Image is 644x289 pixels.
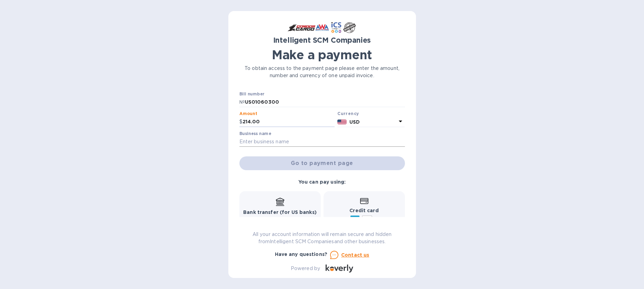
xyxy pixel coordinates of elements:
input: Enter business name [239,137,405,147]
u: Contact us [341,252,369,258]
p: To obtain access to the payment page please enter the amount, number and currency of one unpaid i... [239,65,405,79]
label: Bill number [239,92,264,96]
img: USD [337,120,347,124]
b: Currency [337,111,359,116]
label: Business name [239,132,271,136]
h1: Make a payment [239,48,405,62]
b: Credit card [349,208,378,213]
b: Have any questions? [275,251,328,257]
input: 0.00 [242,117,335,127]
p: № [239,99,245,106]
p: Powered by [291,265,320,272]
p: $ [239,118,242,125]
p: Free [243,216,317,223]
label: Amount [239,112,257,116]
b: USD [349,119,360,125]
input: Enter bill number [245,97,405,107]
b: Bank transfer (for US banks) [243,209,317,215]
b: You can pay using: [298,179,346,185]
b: Intelligent SCM Companies [273,36,371,44]
p: All your account information will remain secure and hidden from Intelligent SCM Companies and oth... [239,231,405,245]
